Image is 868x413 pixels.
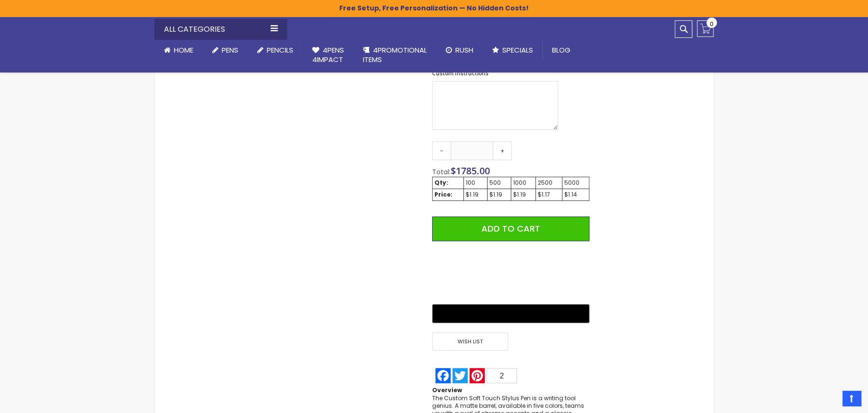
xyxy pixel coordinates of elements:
[489,191,509,198] div: $1.19
[466,179,485,187] div: 100
[432,332,511,351] a: Wish List
[434,179,448,187] strong: Qty:
[248,40,303,61] a: Pencils
[432,304,589,323] button: Buy with GPay
[502,45,533,55] span: Specials
[697,20,714,37] a: 0
[363,45,427,64] span: 4PROMOTIONAL ITEMS
[432,167,451,177] span: Total:
[432,248,589,297] iframe: PayPal
[483,40,542,61] a: Specials
[538,179,560,187] div: 2500
[469,368,518,383] a: Pinterest2
[432,141,451,160] a: -
[481,223,540,234] span: Add to Cart
[267,45,293,55] span: Pencils
[513,179,533,187] div: 1000
[434,368,452,383] a: Facebook
[493,141,512,160] a: +
[513,191,533,198] div: $1.19
[456,164,490,177] span: 1785.00
[455,45,473,55] span: Rush
[432,69,488,77] span: Custom Instructions
[538,191,560,198] div: $1.17
[542,40,580,61] a: Blog
[434,190,452,198] strong: Price:
[489,179,509,187] div: 500
[174,45,193,55] span: Home
[432,332,508,351] span: Wish List
[790,387,868,413] iframe: Google Customer Reviews
[451,164,490,177] span: $
[353,40,436,71] a: 4PROMOTIONALITEMS
[203,40,248,61] a: Pens
[312,45,344,64] span: 4Pens 4impact
[466,191,485,198] div: $1.19
[564,179,587,187] div: 5000
[154,19,287,40] div: All Categories
[154,40,203,61] a: Home
[710,19,714,28] span: 0
[564,191,587,198] div: $1.14
[436,40,483,61] a: Rush
[432,386,462,394] strong: Overview
[303,40,353,71] a: 4Pens4impact
[500,372,504,380] span: 2
[222,45,238,55] span: Pens
[552,45,570,55] span: Blog
[432,216,589,241] button: Add to Cart
[452,368,469,383] a: Twitter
